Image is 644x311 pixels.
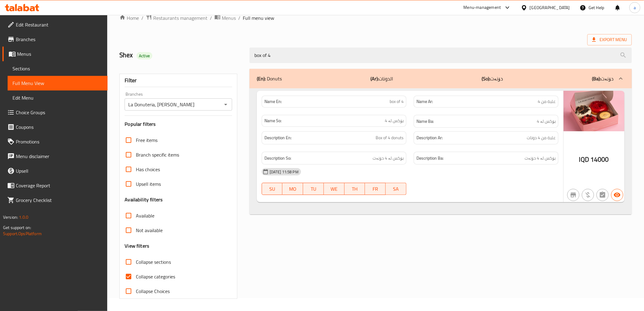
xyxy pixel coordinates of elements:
a: Full Menu View [8,76,108,90]
strong: Description Ba: [416,154,444,162]
div: Menu-management [464,4,501,11]
span: SA [388,185,404,193]
button: Not has choices [596,189,609,201]
strong: Name En: [264,98,282,105]
button: TH [345,183,365,195]
strong: Name So: [264,118,281,124]
li: / [238,14,240,22]
p: الدونات [370,75,393,82]
img: a1e52beb-2821-42b8-8252-25a1972b9352.jpg [564,91,625,131]
nav: breadcrumb [119,14,632,22]
p: Donuts [257,75,282,82]
button: Open [221,100,230,109]
span: FR [367,185,383,193]
div: (En): Donuts(Ar):الدونات(So):دۆنەت(Ba):دۆنەت [249,69,632,88]
span: [DATE] 11:58 PM [267,169,301,175]
span: بۆکس لە 4 دۆنەت [373,154,404,162]
strong: Name Ar: [416,98,433,105]
div: Filter [125,74,232,87]
span: Branches [16,36,103,43]
span: Full menu view [243,14,274,22]
div: [GEOGRAPHIC_DATA] [530,4,570,11]
span: Restaurants management [153,14,207,22]
span: Menu disclaimer [16,153,103,160]
span: Coverage Report [16,182,103,189]
h2: Shex [119,51,242,60]
span: Full Menu View [12,80,103,87]
span: MO [285,185,301,193]
h3: Popular filters [125,121,232,128]
span: Choice Groups [16,109,103,116]
span: بۆکس لە 4 [385,118,404,124]
span: Menus [17,50,103,58]
a: Choice Groups [2,105,108,120]
span: SU [264,185,280,193]
button: Available [611,189,623,201]
button: Not branch specific item [567,189,579,201]
button: FR [365,183,386,195]
b: (En): [257,74,266,83]
a: Edit Menu [8,90,108,105]
span: 14000 [590,154,609,165]
h3: Availability filters [125,196,163,203]
span: Sections [12,65,103,72]
a: Grocery Checklist [2,193,108,207]
span: Export Menu [587,34,632,45]
button: SU [262,183,283,195]
a: Home [119,14,139,22]
strong: Description En: [264,134,292,142]
span: Not available [136,227,163,234]
span: WE [326,185,342,193]
a: Coverage Report [2,178,108,193]
a: Support.OpsPlatform [3,230,42,238]
span: Upsell [16,167,103,175]
span: Promotions [16,138,103,145]
a: Edit Restaurant [2,17,108,32]
a: Menu disclaimer [2,149,108,164]
a: Menus [2,47,108,61]
button: SA [386,183,406,195]
b: (So): [482,74,490,83]
a: Promotions [2,134,108,149]
span: Active [136,53,152,59]
p: دۆنەت [592,75,614,82]
button: MO [282,183,303,195]
span: TU [306,185,321,193]
button: TU [303,183,324,195]
button: Purchased item [582,189,594,201]
span: بۆکس لە 4 [537,118,556,125]
span: Available [136,212,154,219]
span: Box of 4 donuts [376,134,404,142]
a: Coupons [2,120,108,134]
span: 1.0.0 [19,213,28,221]
span: Menus [222,14,236,22]
span: Export Menu [592,36,627,44]
a: Menus [214,14,236,22]
span: Get support on: [3,224,31,231]
strong: Description Ar: [416,134,443,142]
span: Coupons [16,123,103,131]
a: Restaurants management [146,14,207,22]
span: Edit Restaurant [16,21,103,28]
b: (Ba): [592,74,601,83]
span: Upsell items [136,180,161,188]
span: Free items [136,136,157,144]
p: دۆنەت [482,75,503,82]
span: TH [347,185,363,193]
li: / [210,14,212,22]
span: Version: [3,213,18,221]
span: Has choices [136,166,160,173]
a: Branches [2,32,108,47]
span: box of 4 [390,98,404,105]
a: Upsell [2,164,108,178]
span: علبة من 4 [538,98,556,105]
span: Collapse Choices [136,288,170,295]
a: Sections [8,61,108,76]
button: WE [324,183,345,195]
span: Grocery Checklist [16,196,103,204]
span: علبة من 4 دونات [527,134,556,142]
span: Branch specific items [136,151,179,158]
strong: Description So: [264,154,291,162]
h3: View filters [125,242,149,249]
span: IQD [579,154,589,165]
